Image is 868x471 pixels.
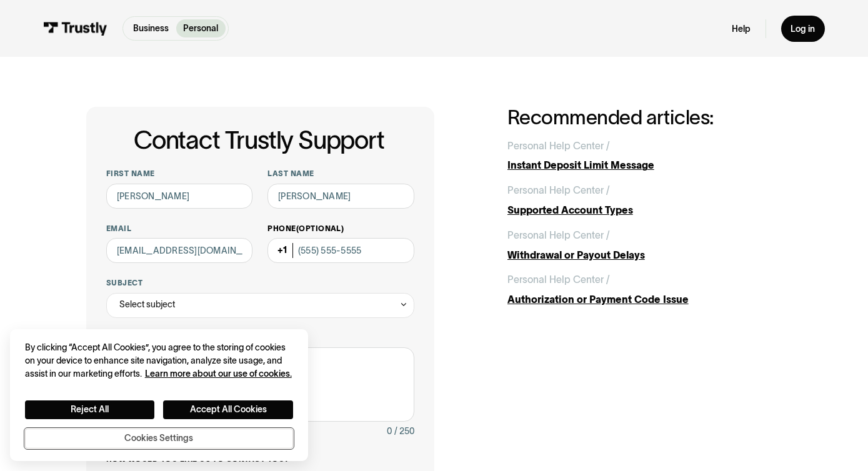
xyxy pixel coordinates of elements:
[126,19,176,37] a: Business
[507,248,782,263] div: Withdrawal or Payout Delays
[106,293,414,318] div: Select subject
[267,169,414,179] label: Last name
[781,16,826,42] a: Log in
[10,329,308,462] div: Cookie banner
[507,139,782,174] a: Personal Help Center /Instant Deposit Limit Message
[507,183,610,198] div: Personal Help Center /
[133,22,169,35] p: Business
[507,228,610,243] div: Personal Help Center /
[507,158,782,173] div: Instant Deposit Limit Message
[507,183,782,218] a: Personal Help Center /Supported Account Types
[25,429,293,449] button: Cookies Settings
[43,22,107,36] img: Trustly Logo
[267,184,414,209] input: Howard
[176,19,226,37] a: Personal
[25,341,293,380] div: By clicking “Accept All Cookies”, you agree to the storing of cookies on your device to enhance s...
[507,107,782,129] h2: Recommended articles:
[507,203,782,218] div: Supported Account Types
[163,400,293,419] button: Accept All Cookies
[732,23,751,34] a: Help
[106,238,252,263] input: alex@mail.com
[183,22,218,35] p: Personal
[25,341,293,449] div: Privacy
[507,272,782,307] a: Personal Help Center /Authorization or Payment Code Issue
[25,400,155,419] button: Reject All
[106,169,252,179] label: First name
[267,238,414,263] input: (555) 555-5555
[394,424,414,439] div: / 250
[104,127,414,154] h1: Contact Trustly Support
[119,297,175,312] div: Select subject
[106,224,252,234] label: Email
[106,278,414,288] label: Subject
[145,369,292,379] a: More information about your privacy, opens in a new tab
[106,184,252,209] input: Alex
[791,23,815,34] div: Log in
[507,228,782,263] a: Personal Help Center /Withdrawal or Payout Delays
[507,139,610,154] div: Personal Help Center /
[387,424,392,439] div: 0
[267,224,414,234] label: Phone
[507,292,782,307] div: Authorization or Payment Code Issue
[507,272,610,287] div: Personal Help Center /
[296,224,344,232] span: (Optional)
